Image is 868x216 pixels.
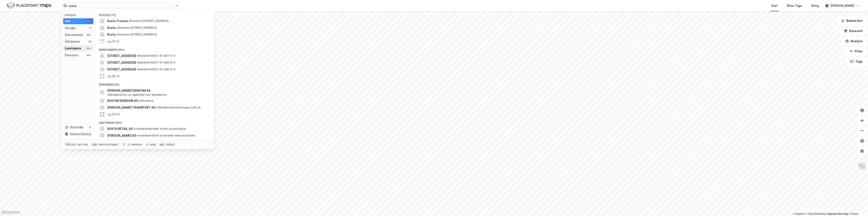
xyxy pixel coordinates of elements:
[139,99,140,102] span: •
[805,212,826,215] a: OpenStreetMap
[70,132,91,137] div: Delete history
[117,33,118,36] span: •
[95,80,214,87] div: Gårdeiere (52)
[65,53,79,58] div: Personer
[107,88,150,93] span: [PERSON_NAME] EIENDOM AS
[107,25,116,30] span: Rusta
[65,142,76,147] div: Ctrl + k
[139,99,153,102] span: Gårdeiere
[67,3,175,9] input: Søk på adresse, matrikkel, gårdeiere, leietakere eller personer
[107,93,108,96] span: •
[131,143,142,146] div: markere
[811,3,819,8] div: Bolig
[137,134,195,137] span: Leietaker • Drift av hoteller med restaurant
[827,212,848,215] a: Improve this map
[129,19,168,23] span: Eiendom • [STREET_ADDRESS]
[117,33,157,36] span: Eiendom • [STREET_ADDRESS]
[137,68,138,71] span: •
[95,10,214,18] div: Google (17)
[65,46,81,51] div: Leietakere
[65,13,93,17] div: Kategori
[88,26,92,30] div: 17
[156,106,157,109] span: •
[92,142,98,147] div: tab
[107,32,116,37] span: Rusta
[838,17,866,25] button: Bokmerker
[137,61,138,64] span: •
[107,60,136,65] span: [STREET_ADDRESS]
[107,126,133,131] span: RUSTA RETAIL AS
[847,196,868,216] iframe: Chat Widget
[107,74,120,79] button: og 96 til
[65,39,80,44] div: Gårdeiere
[847,57,866,66] button: Tags
[86,20,92,23] div: 99+
[65,19,71,24] div: Alle
[117,26,157,29] span: Eiendom • [STREET_ADDRESS]
[137,68,175,71] span: Eiendom • 4647-21-486-0-0
[107,133,136,138] span: [PERSON_NAME] AS
[858,162,866,170] img: Z
[137,134,138,137] span: •
[134,127,186,130] span: Leietaker • Butikkh. bredt vareutvalg el.
[793,212,805,215] a: Mapbox
[107,39,119,44] button: og 14 til
[95,45,214,52] div: Eiendommer (99+)
[137,54,175,58] span: Eiendom • 4647-21-367-0-0
[107,98,138,103] span: RUSTAR EIENDOM AS
[107,105,155,110] span: [PERSON_NAME] TRANSPORT AS
[107,93,167,97] span: Gårdeiere • Utl. av egen/leid fast eiendom el.
[65,125,83,130] div: Historikk
[95,118,214,125] div: Leietakere (99+)
[1,210,20,215] a: Mapbox homepage
[772,3,778,8] div: Kart
[787,3,802,8] div: Mine Tags
[137,54,138,57] span: •
[7,2,51,9] img: logo.f888ab2527a4732fd821a326f86c7f29.svg
[117,26,118,29] span: •
[134,127,135,130] span: •
[86,53,92,57] div: 99+
[86,33,92,36] div: 99+
[88,40,92,43] div: 52
[150,143,156,146] div: velg
[159,142,166,147] div: esc
[107,53,136,58] span: [STREET_ADDRESS]
[65,25,76,31] div: Google
[99,143,119,146] div: neste kategori
[129,19,130,22] span: •
[107,67,136,72] span: [STREET_ADDRESS]
[840,27,866,35] button: Datasett
[65,32,83,37] div: Eiendommer
[137,61,175,64] span: Eiendom • 4647-21-486-0-0
[86,47,92,50] div: 99+
[156,106,200,109] span: Gårdeiere • Godstransport på vei
[77,143,88,146] div: nytt søk
[830,3,854,8] div: [PERSON_NAME]
[846,47,866,56] button: Filter
[842,37,866,45] button: Analyse
[166,143,175,146] div: avbryt
[88,126,92,129] div: 0
[847,196,868,216] div: Kontrollprogram for chat
[107,18,128,24] span: Rusta Tromsø
[107,112,120,117] button: og 49 til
